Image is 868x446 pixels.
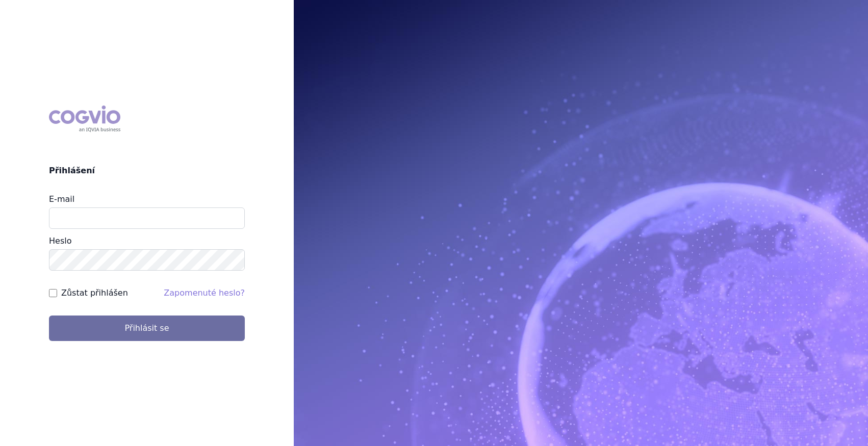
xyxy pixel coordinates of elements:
button: Přihlásit se [49,316,245,341]
a: Zapomenuté heslo? [164,288,245,298]
label: E-mail [49,194,74,204]
label: Heslo [49,236,71,246]
div: COGVIO [49,106,120,132]
label: Zůstat přihlášen [61,287,128,299]
h2: Přihlášení [49,165,245,177]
